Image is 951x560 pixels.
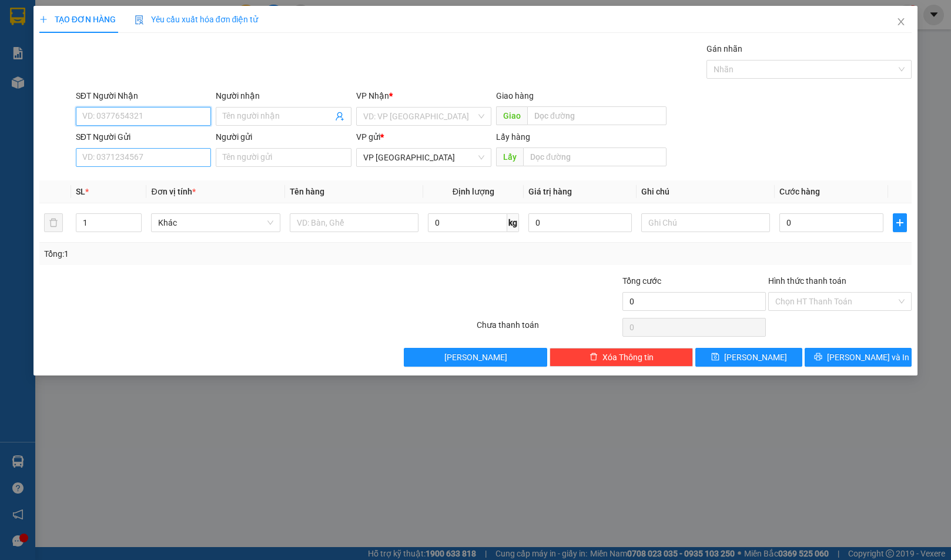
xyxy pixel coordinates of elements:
[622,276,661,286] span: Tổng cước
[44,247,368,260] div: Tổng: 1
[779,187,820,196] span: Cước hàng
[637,180,775,203] th: Ghi chú
[44,213,63,232] button: delete
[885,6,917,39] button: Close
[356,91,389,100] span: VP Nhận
[356,130,491,143] div: VP gửi
[76,89,211,102] div: SĐT Người Nhận
[335,112,344,121] span: user-add
[363,149,484,166] span: VP Đà Lạt
[151,187,195,196] span: Đơn vị tính
[896,17,906,26] span: close
[527,106,667,125] input: Dọc đường
[805,348,912,367] button: printer[PERSON_NAME] và In
[528,213,632,232] input: 0
[641,213,770,232] input: Ghi Chú
[76,187,85,196] span: SL
[39,15,116,24] span: TẠO ĐƠN HÀNG
[706,44,742,53] label: Gán nhãn
[768,276,846,286] label: Hình thức thanh toán
[528,187,572,196] span: Giá trị hàng
[507,213,519,232] span: kg
[695,348,802,367] button: save[PERSON_NAME]
[475,318,621,339] div: Chưa thanh toán
[404,348,547,367] button: [PERSON_NAME]
[496,147,523,166] span: Lấy
[814,353,822,362] span: printer
[893,218,907,227] span: plus
[496,132,530,142] span: Lấy hàng
[711,353,719,362] span: save
[724,351,787,364] span: [PERSON_NAME]
[290,187,324,196] span: Tên hàng
[290,213,418,232] input: VD: Bàn, Ghế
[76,130,211,143] div: SĐT Người Gửi
[590,353,598,362] span: delete
[602,351,654,364] span: Xóa Thông tin
[158,214,273,232] span: Khác
[39,15,48,24] span: plus
[550,348,693,367] button: deleteXóa Thông tin
[523,147,667,166] input: Dọc đường
[444,351,507,364] span: [PERSON_NAME]
[893,213,908,232] button: plus
[453,187,494,196] span: Định lượng
[827,351,909,364] span: [PERSON_NAME] và In
[135,15,144,25] img: icon
[216,89,351,102] div: Người nhận
[496,106,527,125] span: Giao
[135,15,259,24] span: Yêu cầu xuất hóa đơn điện tử
[216,130,351,143] div: Người gửi
[496,91,534,100] span: Giao hàng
